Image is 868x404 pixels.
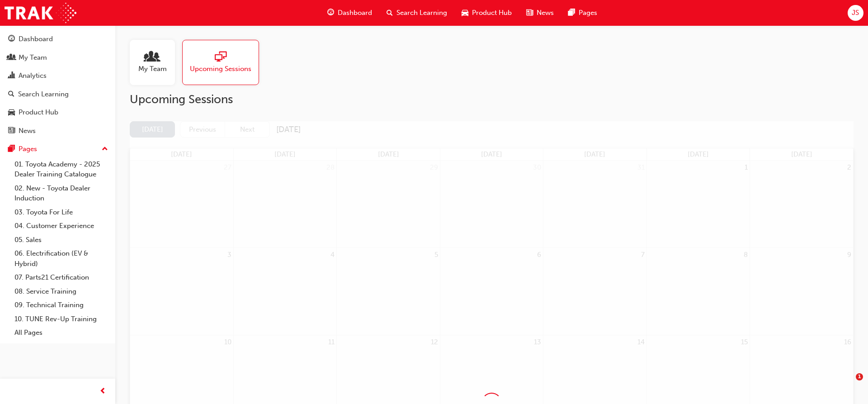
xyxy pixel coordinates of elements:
a: 07. Parts21 Certification [11,271,112,285]
a: My Team [4,49,112,66]
span: Pages [579,8,597,18]
a: 06. Electrification (EV & Hybrid) [11,247,112,271]
div: Search Learning [18,89,69,100]
h2: Upcoming Sessions [130,92,854,107]
span: pages-icon [568,7,575,19]
span: chart-icon [8,72,15,80]
span: Search Learning [396,8,447,18]
a: 01. Toyota Academy - 2025 Dealer Training Catalogue [11,157,112,181]
span: sessionType_ONLINE_URL-icon [215,51,226,64]
a: 09. Technical Training [11,298,112,312]
div: My Team [19,52,47,63]
span: up-icon [102,143,108,155]
span: Upcoming Sessions [190,64,251,74]
div: Pages [19,144,37,154]
div: Product Hub [19,107,58,118]
span: search-icon [387,7,393,19]
a: search-iconSearch Learning [379,4,454,22]
div: Analytics [19,71,47,81]
span: car-icon [462,7,468,19]
a: 03. Toyota For Life [11,205,112,219]
a: My Team [130,40,182,85]
span: Product Hub [472,8,512,18]
span: News [537,8,554,18]
span: JS [852,8,859,18]
button: JS [848,5,863,21]
span: prev-icon [99,386,106,397]
a: News [4,123,112,139]
span: news-icon [526,7,533,19]
img: Trak [5,3,76,23]
button: Pages [4,141,112,157]
a: Analytics [4,67,112,84]
a: 10. TUNE Rev-Up Training [11,312,112,326]
a: guage-iconDashboard [320,4,379,22]
span: people-icon [146,51,158,64]
a: 08. Service Training [11,285,112,299]
span: guage-icon [8,35,15,43]
span: pages-icon [8,145,15,153]
span: 1 [856,373,863,380]
div: News [19,126,36,136]
a: Dashboard [4,31,112,48]
a: 02. New - Toyota Dealer Induction [11,181,112,205]
a: car-iconProduct Hub [454,4,519,22]
a: All Pages [11,326,112,340]
a: 04. Customer Experience [11,219,112,233]
span: Dashboard [338,8,372,18]
span: My Team [138,64,167,74]
span: guage-icon [327,7,334,19]
button: DashboardMy TeamAnalyticsSearch LearningProduct HubNews [4,29,112,141]
a: Search Learning [4,86,112,103]
a: 05. Sales [11,233,112,247]
a: news-iconNews [519,4,561,22]
iframe: Intercom live chat [837,373,859,395]
span: people-icon [8,54,15,62]
span: car-icon [8,109,15,117]
span: news-icon [8,127,15,135]
span: search-icon [8,90,14,99]
a: Product Hub [4,104,112,121]
div: Dashboard [19,34,53,44]
a: Upcoming Sessions [182,40,266,85]
a: pages-iconPages [561,4,604,22]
